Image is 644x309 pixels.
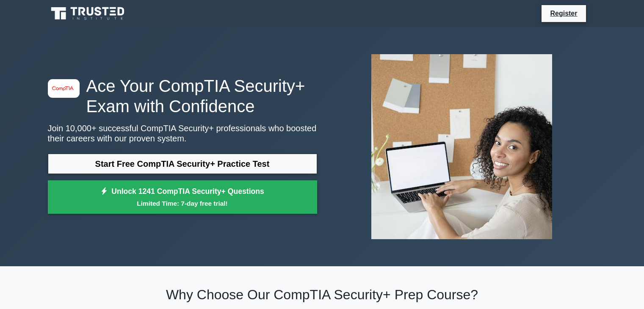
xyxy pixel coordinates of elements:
a: Register [545,8,582,19]
h1: Ace Your CompTIA Security+ Exam with Confidence [48,76,317,116]
h2: Why Choose Our CompTIA Security+ Prep Course? [48,287,597,303]
p: Join 10,000+ successful CompTIA Security+ professionals who boosted their careers with our proven... [48,123,317,143]
small: Limited Time: 7-day free trial! [58,199,307,208]
a: Unlock 1241 CompTIA Security+ QuestionsLimited Time: 7-day free trial! [48,180,317,214]
a: Start Free CompTIA Security+ Practice Test [48,154,317,174]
